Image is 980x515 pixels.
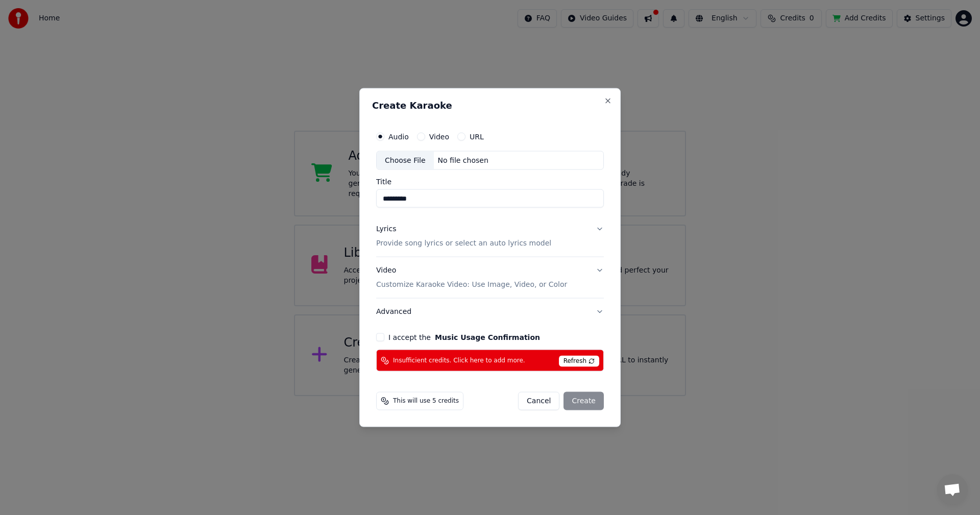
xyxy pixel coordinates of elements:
label: Title [376,178,604,185]
h2: Create Karaoke [372,101,608,110]
label: Video [429,133,449,140]
div: Video [376,265,567,290]
button: I accept the [435,334,540,341]
span: This will use 5 credits [393,397,459,405]
p: Customize Karaoke Video: Use Image, Video, or Color [376,280,567,290]
div: Lyrics [376,224,396,234]
button: LyricsProvide song lyrics or select an auto lyrics model [376,216,604,257]
label: URL [470,133,484,140]
label: Audio [388,133,409,140]
span: Insufficient credits. Click here to add more. [393,356,525,364]
button: Cancel [518,392,559,410]
div: Choose File [377,151,434,169]
p: Provide song lyrics or select an auto lyrics model [376,238,551,249]
button: Advanced [376,299,604,325]
span: Refresh [559,356,599,367]
label: I accept the [388,334,540,341]
button: VideoCustomize Karaoke Video: Use Image, Video, or Color [376,257,604,298]
div: No file chosen [434,155,493,165]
